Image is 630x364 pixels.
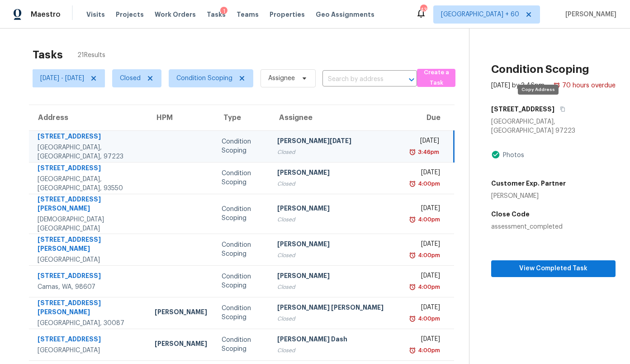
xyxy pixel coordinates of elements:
[277,251,398,260] div: Closed
[416,179,440,188] div: 4:00pm
[38,319,140,328] div: [GEOGRAPHIC_DATA], 30087
[31,10,61,19] span: Maestro
[412,204,440,215] div: [DATE]
[277,346,398,355] div: Closed
[416,346,440,355] div: 4:00pm
[38,298,140,319] div: [STREET_ADDRESS][PERSON_NAME]
[222,240,262,259] div: Condition Scoping
[491,210,616,219] h5: Close Code
[498,263,608,274] span: View Completed Task
[29,105,147,130] th: Address
[277,239,398,251] div: [PERSON_NAME]
[176,74,232,83] span: Condition Scoping
[40,74,84,83] span: [DATE] - [DATE]
[207,11,226,18] span: Tasks
[412,335,440,346] div: [DATE]
[441,10,519,19] span: [GEOGRAPHIC_DATA] + 60
[491,260,616,277] button: View Completed Task
[38,143,140,161] div: [GEOGRAPHIC_DATA], [GEOGRAPHIC_DATA], 97223
[147,105,214,130] th: HPM
[491,179,566,188] h5: Customer Exp. Partner
[268,74,295,83] span: Assignee
[277,148,398,157] div: Closed
[38,255,140,264] div: [GEOGRAPHIC_DATA]
[491,150,500,159] img: Artifact Present Icon
[322,72,392,86] input: Search by address
[38,195,140,215] div: [STREET_ADDRESS][PERSON_NAME]
[409,283,416,292] img: Overdue Alarm Icon
[38,335,140,346] div: [STREET_ADDRESS]
[38,132,140,143] div: [STREET_ADDRESS]
[222,137,262,155] div: Condition Scoping
[409,179,416,188] img: Overdue Alarm Icon
[222,205,262,223] div: Condition Scoping
[409,346,416,355] img: Overdue Alarm Icon
[277,314,398,323] div: Closed
[155,10,196,19] span: Work Orders
[409,148,416,157] img: Overdue Alarm Icon
[277,271,398,283] div: [PERSON_NAME]
[38,271,140,283] div: [STREET_ADDRESS]
[116,10,144,19] span: Projects
[416,148,439,157] div: 3:46pm
[491,105,554,114] h5: [STREET_ADDRESS]
[277,136,398,148] div: [PERSON_NAME][DATE]
[220,7,227,16] div: 1
[491,117,616,135] div: [GEOGRAPHIC_DATA], [GEOGRAPHIC_DATA] 97223
[277,204,398,215] div: [PERSON_NAME]
[562,10,616,19] span: [PERSON_NAME]
[491,192,566,201] div: [PERSON_NAME]
[38,175,140,193] div: [GEOGRAPHIC_DATA], [GEOGRAPHIC_DATA], 93550
[222,335,262,354] div: Condition Scoping
[277,179,398,188] div: Closed
[222,304,262,322] div: Condition Scoping
[270,10,305,19] span: Properties
[270,105,406,130] th: Assignee
[412,239,440,251] div: [DATE]
[405,73,418,86] button: Open
[38,215,140,233] div: [DEMOGRAPHIC_DATA][GEOGRAPHIC_DATA]
[222,169,262,187] div: Condition Scoping
[222,272,262,290] div: Condition Scoping
[491,65,589,74] h2: Condition Scoping
[155,307,207,319] div: [PERSON_NAME]
[277,283,398,292] div: Closed
[416,314,440,323] div: 4:00pm
[155,339,207,350] div: [PERSON_NAME]
[38,235,140,255] div: [STREET_ADDRESS][PERSON_NAME]
[422,67,451,88] span: Create a Task
[417,69,456,87] button: Create a Task
[409,251,416,260] img: Overdue Alarm Icon
[316,10,374,19] span: Geo Assignments
[77,51,105,60] span: 21 Results
[86,10,105,19] span: Visits
[38,163,140,175] div: [STREET_ADDRESS]
[412,136,439,148] div: [DATE]
[237,10,259,19] span: Teams
[277,335,398,346] div: [PERSON_NAME] Dash
[277,303,398,314] div: [PERSON_NAME] [PERSON_NAME]
[500,151,524,160] div: Photos
[420,5,426,14] div: 435
[491,222,616,231] div: assessment_completed
[412,168,440,179] div: [DATE]
[560,81,616,90] div: 70 hours overdue
[33,50,63,59] h2: Tasks
[553,81,560,90] img: Overdue Alarm Icon
[416,283,440,292] div: 4:00pm
[416,215,440,224] div: 4:00pm
[277,215,398,224] div: Closed
[277,168,398,179] div: [PERSON_NAME]
[38,283,140,292] div: Camas, WA, 98607
[38,346,140,355] div: [GEOGRAPHIC_DATA]
[120,74,141,83] span: Closed
[412,271,440,283] div: [DATE]
[491,81,545,90] div: [DATE] by 3:46pm
[409,314,416,323] img: Overdue Alarm Icon
[416,251,440,260] div: 4:00pm
[409,215,416,224] img: Overdue Alarm Icon
[412,303,440,314] div: [DATE]
[405,105,454,130] th: Due
[214,105,270,130] th: Type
